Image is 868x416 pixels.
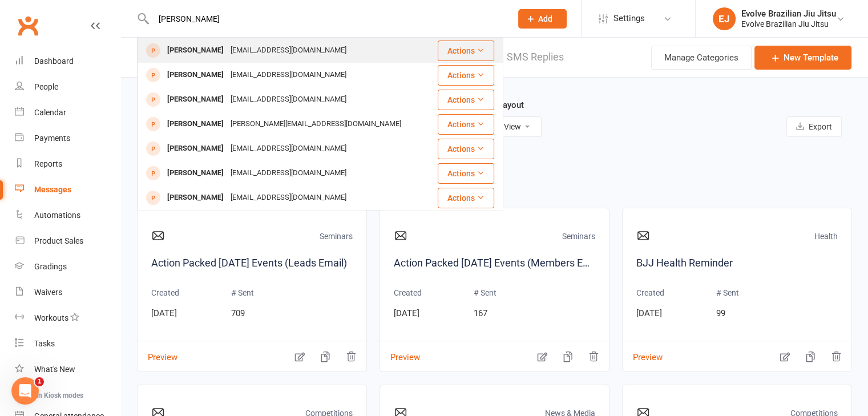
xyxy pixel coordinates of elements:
[15,151,120,177] a: Reports
[34,262,67,271] div: Gradings
[394,286,422,299] p: Created
[15,126,120,151] a: Payments
[754,46,851,70] a: New Template
[227,91,350,108] div: [EMAIL_ADDRESS][DOMAIN_NAME]
[34,365,75,374] div: What's New
[34,211,80,220] div: Automations
[15,305,120,331] a: Workouts
[227,140,350,157] div: [EMAIL_ADDRESS][DOMAIN_NAME]
[227,189,350,206] div: [EMAIL_ADDRESS][DOMAIN_NAME]
[34,185,71,194] div: Messages
[562,230,595,246] p: Seminars
[438,188,494,208] button: Actions
[438,139,494,159] button: Actions
[15,228,120,254] a: Product Sales
[518,9,567,29] button: Add
[394,255,595,272] a: Action Packed [DATE] Events (Members Email)
[34,313,68,322] div: Workouts
[438,65,494,86] button: Actions
[15,74,120,100] a: People
[15,280,120,305] a: Waivers
[507,38,564,77] a: SMS Replies
[138,344,177,356] button: Preview
[164,67,227,83] div: [PERSON_NAME]
[227,116,405,132] div: [PERSON_NAME][EMAIL_ADDRESS][DOMAIN_NAME]
[15,357,120,382] a: What's New
[716,308,725,318] span: 99
[15,203,120,228] a: Automations
[34,339,55,348] div: Tasks
[227,42,350,59] div: [EMAIL_ADDRESS][DOMAIN_NAME]
[151,308,177,318] span: [DATE]
[34,56,74,66] div: Dashboard
[814,230,838,246] p: Health
[438,163,494,184] button: Actions
[34,159,62,168] div: Reports
[741,9,836,19] div: Evolve Brazilian Jiu Jitsu
[15,100,120,126] a: Calendar
[15,254,120,280] a: Gradings
[164,42,227,59] div: [PERSON_NAME]
[35,377,44,386] span: 1
[231,308,245,318] span: 709
[34,288,62,297] div: Waivers
[14,11,42,40] a: Clubworx
[164,140,227,157] div: [PERSON_NAME]
[164,189,227,206] div: [PERSON_NAME]
[151,286,179,299] p: Created
[474,308,487,318] span: 167
[538,14,552,23] span: Add
[15,49,120,74] a: Dashboard
[636,255,838,272] a: BJJ Health Reminder
[623,344,663,356] button: Preview
[15,177,120,203] a: Messages
[713,7,736,30] div: EJ
[164,91,227,108] div: [PERSON_NAME]
[164,165,227,181] div: [PERSON_NAME]
[34,82,58,91] div: People
[651,46,752,70] button: Manage Categories
[438,114,494,135] button: Actions
[394,308,419,318] span: [DATE]
[227,165,350,181] div: [EMAIL_ADDRESS][DOMAIN_NAME]
[741,19,836,29] div: Evolve Brazilian Jiu Jitsu
[34,134,70,143] div: Payments
[716,286,739,299] p: # Sent
[151,255,353,272] a: Action Packed [DATE] Events (Leads Email)
[227,67,350,83] div: [EMAIL_ADDRESS][DOMAIN_NAME]
[231,286,254,299] p: # Sent
[613,6,645,31] span: Settings
[786,116,842,137] button: Export
[164,116,227,132] div: [PERSON_NAME]
[636,286,664,299] p: Created
[11,377,39,405] iframe: Intercom live chat
[150,11,503,27] input: Search...
[34,236,83,245] div: Product Sales
[474,286,496,299] p: # Sent
[380,344,420,356] button: Preview
[34,108,66,117] div: Calendar
[438,41,494,61] button: Actions
[320,230,353,246] p: Seminars
[15,331,120,357] a: Tasks
[636,308,662,318] span: [DATE]
[438,90,494,110] button: Actions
